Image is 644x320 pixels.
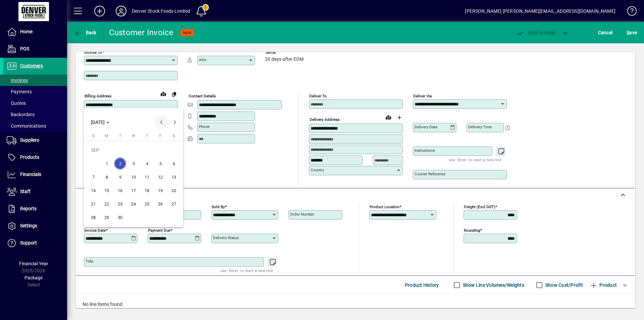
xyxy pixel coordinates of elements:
[140,197,154,211] button: Thu Sep 25 2025
[168,171,180,183] span: 13
[127,198,140,210] span: 24
[100,184,113,197] button: Mon Sep 15 2025
[154,157,166,170] span: 5
[140,184,154,197] button: Thu Sep 18 2025
[127,197,140,211] button: Wed Sep 24 2025
[113,170,127,184] button: Tue Sep 09 2025
[132,134,135,138] span: W
[141,198,153,210] span: 25
[154,171,166,183] span: 12
[100,197,113,211] button: Mon Sep 22 2025
[87,171,99,183] span: 7
[87,211,99,223] span: 28
[114,198,126,210] span: 23
[168,116,181,129] button: Next month
[168,198,180,210] span: 27
[87,211,100,224] button: Sun Sep 28 2025
[168,184,180,196] span: 20
[159,134,161,138] span: F
[87,197,100,211] button: Sun Sep 21 2025
[88,116,112,128] button: Choose month and year
[173,134,175,138] span: S
[101,184,113,196] span: 15
[87,184,100,197] button: Sun Sep 14 2025
[119,134,121,138] span: T
[167,157,180,170] button: Sat Sep 06 2025
[141,184,153,196] span: 18
[87,143,180,157] td: SEP
[127,184,140,196] span: 17
[154,184,166,196] span: 19
[105,134,108,138] span: M
[127,157,140,170] button: Wed Sep 03 2025
[167,170,180,184] button: Sat Sep 13 2025
[168,157,180,170] span: 6
[113,211,127,224] button: Tue Sep 30 2025
[127,171,140,183] span: 10
[100,211,113,224] button: Mon Sep 29 2025
[87,184,99,196] span: 14
[155,116,168,129] button: Previous month
[127,184,140,197] button: Wed Sep 17 2025
[167,197,180,211] button: Sat Sep 27 2025
[100,157,113,170] button: Mon Sep 01 2025
[154,157,167,170] button: Fri Sep 05 2025
[100,170,113,184] button: Mon Sep 08 2025
[101,211,113,223] span: 29
[141,157,153,170] span: 4
[140,157,154,170] button: Thu Sep 04 2025
[91,120,105,125] span: [DATE]
[114,157,126,170] span: 2
[127,157,140,170] span: 3
[101,198,113,210] span: 22
[113,157,127,170] button: Tue Sep 02 2025
[113,184,127,197] button: Tue Sep 16 2025
[154,197,167,211] button: Fri Sep 26 2025
[87,170,100,184] button: Sun Sep 07 2025
[101,157,113,170] span: 1
[92,134,95,138] span: S
[101,171,113,183] span: 8
[114,171,126,183] span: 9
[154,170,167,184] button: Fri Sep 12 2025
[154,184,167,197] button: Fri Sep 19 2025
[114,211,126,223] span: 30
[140,170,154,184] button: Thu Sep 11 2025
[113,197,127,211] button: Tue Sep 23 2025
[141,171,153,183] span: 11
[87,198,99,210] span: 21
[114,184,126,196] span: 16
[127,170,140,184] button: Wed Sep 10 2025
[167,184,180,197] button: Sat Sep 20 2025
[154,198,166,210] span: 26
[146,134,148,138] span: T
